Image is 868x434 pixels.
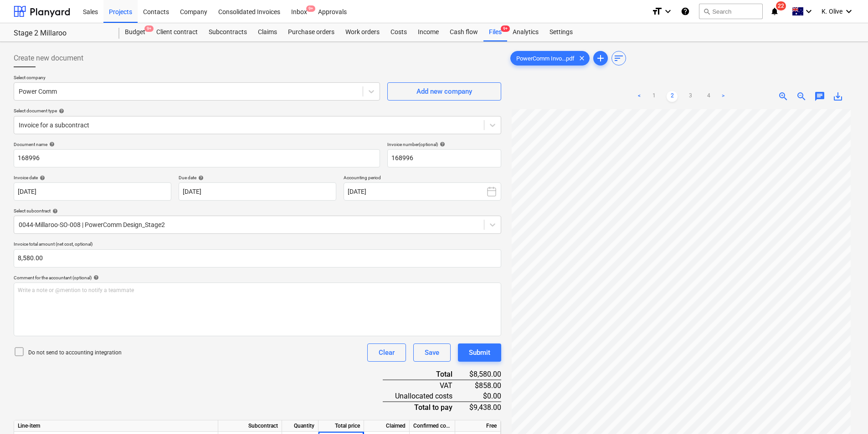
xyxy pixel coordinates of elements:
span: help [438,141,445,147]
div: $8,580.00 [467,369,501,380]
button: Save [413,343,451,362]
a: Subcontracts [203,23,252,41]
a: Cash flow [444,23,483,41]
div: Clear [379,347,395,358]
span: help [51,208,58,214]
a: Purchase orders [282,23,340,41]
button: Add new company [387,82,501,101]
span: zoom_in [778,91,789,102]
a: Work orders [340,23,385,41]
div: Due date [179,175,336,181]
a: Page 2 is your current page [667,91,678,102]
a: Budget9+ [119,23,151,41]
a: Claims [252,23,282,41]
p: Invoice total amount (net cost, optional) [14,241,501,249]
span: 22 [776,1,786,10]
i: keyboard_arrow_down [663,6,673,17]
i: format_size [652,6,663,17]
span: 9+ [306,5,315,12]
i: keyboard_arrow_down [803,6,814,17]
div: Budget [119,23,151,41]
span: help [47,141,55,147]
span: save_alt [832,91,843,102]
span: 9+ [144,25,154,32]
div: Stage 2 Millaroo [14,29,108,38]
span: zoom_out [796,91,807,102]
button: [DATE] [344,182,501,201]
div: Comment for the accountant (optional) [14,275,501,281]
span: search [703,8,710,15]
div: Line-item [14,420,218,432]
p: Do not send to accounting integration [28,349,122,357]
input: Invoice total amount (net cost, optional) [14,249,501,267]
div: Quantity [282,420,318,432]
div: Files [483,23,507,41]
span: sort [613,53,624,64]
i: notifications [770,6,779,17]
a: Income [412,23,444,41]
span: K. Olive [822,8,842,15]
span: help [38,175,45,181]
p: Accounting period [344,175,501,182]
div: Unallocated costs [383,391,467,402]
span: help [57,108,64,114]
a: Page 3 [685,91,696,102]
a: Previous page [634,91,645,102]
a: Settings [544,23,578,41]
div: Subcontract [218,420,282,432]
i: Knowledge base [681,6,690,17]
div: VAT [383,380,467,391]
a: Files9+ [483,23,507,41]
div: $0.00 [467,391,501,402]
input: Document name [14,149,380,167]
span: 9+ [501,25,510,32]
div: Invoice date [14,175,171,181]
div: $9,438.00 [467,402,501,413]
span: PowerComm Invo...pdf [511,55,580,62]
button: Search [699,4,763,19]
a: Analytics [507,23,544,41]
a: Costs [385,23,412,41]
input: Invoice number [387,149,501,167]
span: clear [576,53,587,64]
div: Confirmed costs [410,420,455,432]
div: Total [383,369,467,380]
a: Next page [718,91,729,102]
div: $858.00 [467,380,501,391]
a: Page 1 [648,91,659,102]
span: add [595,53,606,64]
button: Submit [458,343,501,362]
div: Add new company [416,86,472,97]
span: Create new document [14,53,83,64]
div: Invoice number (optional) [387,141,501,147]
span: help [196,175,204,181]
div: Submit [469,347,490,358]
div: Select document type [14,108,501,114]
input: Invoice date not specified [14,182,171,201]
div: Select subcontract [14,208,501,214]
div: Save [425,347,439,358]
div: Claimed [364,420,410,432]
div: Free [455,420,501,432]
a: Client contract [151,23,203,41]
span: help [92,275,99,280]
button: Clear [367,343,406,362]
div: Total to pay [383,402,467,413]
div: Document name [14,141,380,147]
input: Due date not specified [179,182,336,201]
p: Select company [14,75,380,82]
a: Page 4 [703,91,714,102]
div: PowerComm Invo...pdf [510,51,590,66]
i: keyboard_arrow_down [843,6,854,17]
div: Total price [318,420,364,432]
